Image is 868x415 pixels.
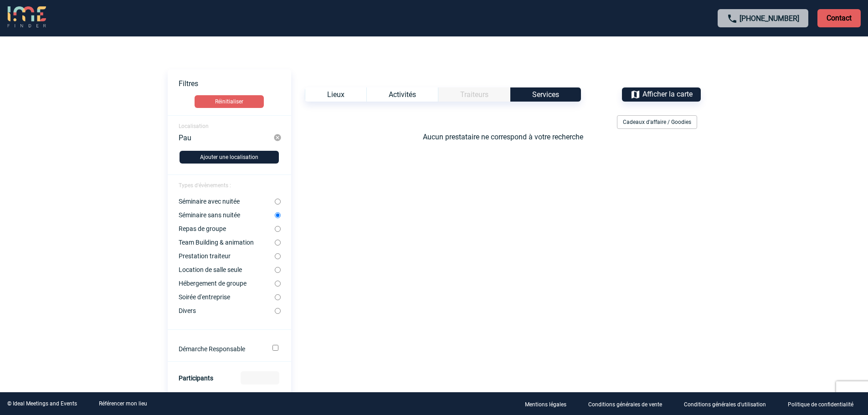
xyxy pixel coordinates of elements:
[179,307,275,314] label: Divers
[781,400,868,408] a: Politique de confidentialité
[168,95,291,108] a: Réinitialiser
[180,151,279,164] button: Ajouter une localisation
[817,9,861,27] p: Contact
[179,374,213,382] label: Participants
[179,239,275,246] label: Team Building & animation
[273,133,282,142] img: cancel-24-px-g.png
[179,123,209,129] span: Localisation
[510,87,581,102] div: Services
[179,225,275,232] label: Repas de groupe
[179,79,291,88] p: Filtres
[179,252,275,260] label: Prestation traiteur
[525,401,566,408] p: Mentions légales
[588,401,662,408] p: Conditions générales de vente
[272,345,278,351] input: Démarche Responsable
[179,211,275,219] label: Séminaire sans nuitée
[677,400,781,408] a: Conditions générales d'utilisation
[613,115,701,129] div: Filtrer sur Cadeaux d'affaire / Goodies
[195,95,264,108] button: Réinitialiser
[179,280,275,287] label: Hébergement de groupe
[179,198,275,205] label: Séminaire avec nuitée
[99,400,147,407] a: Référencer mon lieu
[179,182,231,189] span: Types d'évènements :
[305,87,366,102] div: Lieux
[642,90,693,98] span: Afficher la carte
[727,13,738,24] img: call-24-px.png
[740,14,799,23] a: [PHONE_NUMBER]
[7,400,77,407] div: © Ideal Meetings and Events
[179,266,275,273] label: Location de salle seule
[179,345,260,353] label: Démarche Responsable
[581,400,677,408] a: Conditions générales de vente
[617,115,697,129] div: Cadeaux d'affaire / Goodies
[788,401,853,408] p: Politique de confidentialité
[366,87,438,102] div: Activités
[518,400,581,408] a: Mentions légales
[179,293,275,301] label: Soirée d'entreprise
[438,87,510,102] div: Catégorie non disponible pour le type d’Événement sélectionné
[306,133,701,141] p: Aucun prestataire ne correspond à votre recherche
[179,133,274,142] div: Pau
[684,401,766,408] p: Conditions générales d'utilisation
